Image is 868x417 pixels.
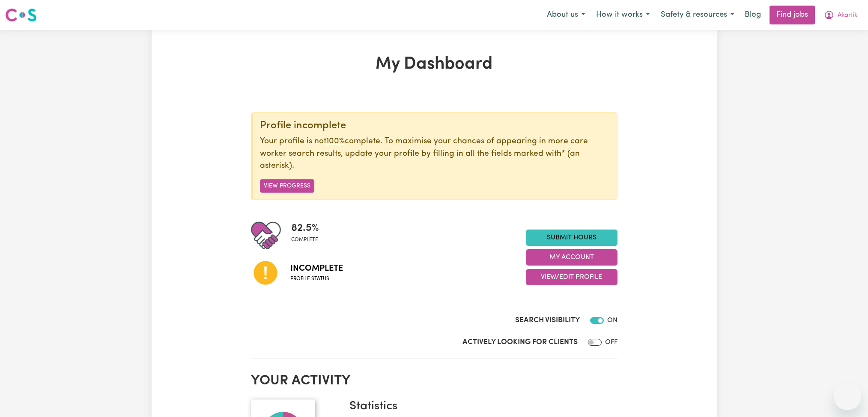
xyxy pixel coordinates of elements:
a: Submit Hours [526,230,617,246]
div: Profile completeness: 82.5% [291,221,326,251]
span: complete [291,236,319,244]
button: How it works [591,6,655,24]
div: Profile incomplete [260,120,610,132]
iframe: Button to launch messaging window [834,383,861,410]
h1: My Dashboard [251,54,617,75]
label: Search Visibility [515,315,580,326]
span: Akartik [838,11,857,20]
button: View Progress [260,179,314,193]
a: Blog [740,6,766,24]
span: Incomplete [290,262,343,275]
h2: Your activity [251,373,617,389]
span: ON [607,317,617,324]
a: Find jobs [770,6,815,24]
a: Careseekers logo [5,5,37,25]
h3: Statistics [349,399,611,414]
button: Safety & resources [655,6,740,24]
button: View/Edit Profile [526,269,617,285]
img: Careseekers logo [5,7,37,23]
span: Profile status [290,275,343,283]
button: My Account [818,6,863,24]
label: Actively Looking for Clients [462,337,578,348]
p: Your profile is not complete. To maximise your chances of appearing in more care worker search re... [260,136,610,172]
span: OFF [605,339,617,346]
button: My Account [526,249,617,266]
button: About us [541,6,591,24]
u: 100% [326,137,345,145]
span: 82.5 % [291,221,319,236]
